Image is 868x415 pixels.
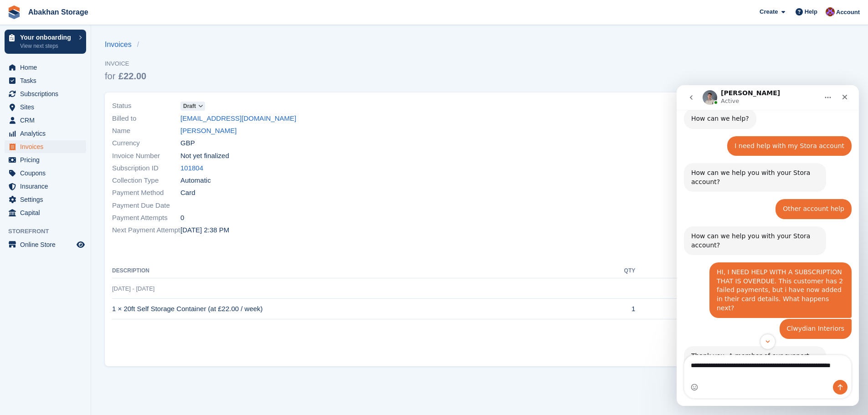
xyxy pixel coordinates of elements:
span: Not yet finalized [180,151,229,161]
a: menu [5,238,86,251]
span: [DATE] - [DATE] [112,285,154,292]
a: menu [5,154,86,166]
td: 1 [599,299,636,319]
a: menu [5,140,86,153]
a: Abakhan Storage [25,5,92,20]
span: Collection Type [112,175,180,186]
iframe: Intercom live chat [677,85,859,406]
span: CRM [20,114,75,127]
img: stora-icon-8386f47178a22dfd0bd8f6a31ec36ba5ce8667c1dd55bd0f319d3a0aa187defe.svg [7,5,21,19]
a: [EMAIL_ADDRESS][DOMAIN_NAME] [180,113,296,124]
span: Sites [20,101,75,113]
span: Online Store [20,238,75,251]
span: Pricing [20,154,75,166]
span: Analytics [20,127,75,140]
span: Invoices [20,140,75,153]
span: 0 [180,213,184,223]
a: menu [5,193,86,206]
span: £22.00 [118,71,146,81]
a: Draft [180,101,205,111]
span: Subscription ID [112,163,180,174]
img: William Abakhan [826,7,835,16]
a: menu [5,206,86,219]
a: menu [5,61,86,74]
span: Invoice Number [112,151,180,161]
span: Card [180,188,195,198]
th: Description [112,264,599,278]
a: menu [5,167,86,179]
span: Automatic [180,175,211,186]
span: Subscriptions [20,87,75,100]
th: Unit Price [635,264,735,278]
a: menu [5,101,86,113]
a: Your onboarding View next steps [5,30,86,54]
span: Help [805,7,817,16]
span: Tasks [20,74,75,87]
a: menu [5,114,86,127]
span: Status [112,101,180,111]
p: View next steps [20,42,74,50]
span: Account [836,8,860,17]
span: Next Payment Attempt [112,225,180,236]
span: Payment Due Date [112,200,180,211]
nav: breadcrumbs [105,39,150,50]
a: [PERSON_NAME] [180,126,236,136]
span: Coupons [20,167,75,179]
span: Insurance [20,180,75,193]
a: 101804 [180,163,203,174]
span: Invoice [105,59,150,68]
span: Storefront [8,227,91,236]
a: menu [5,74,86,87]
time: 2025-08-15 13:38:58 UTC [180,225,229,236]
span: Home [20,61,75,74]
span: GBP [180,138,195,149]
a: Invoices [105,39,137,50]
span: Settings [20,193,75,206]
a: menu [5,127,86,140]
span: Billed to [112,113,180,124]
span: Create [760,7,778,16]
td: £22.00 [635,299,735,319]
span: Capital [20,206,75,219]
span: Draft [183,102,196,110]
a: menu [5,180,86,193]
th: QTY [599,264,636,278]
a: menu [5,87,86,100]
span: Payment Method [112,188,180,198]
span: Currency [112,138,180,149]
a: Preview store [75,239,86,250]
span: Payment Attempts [112,213,180,223]
span: Name [112,126,180,136]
